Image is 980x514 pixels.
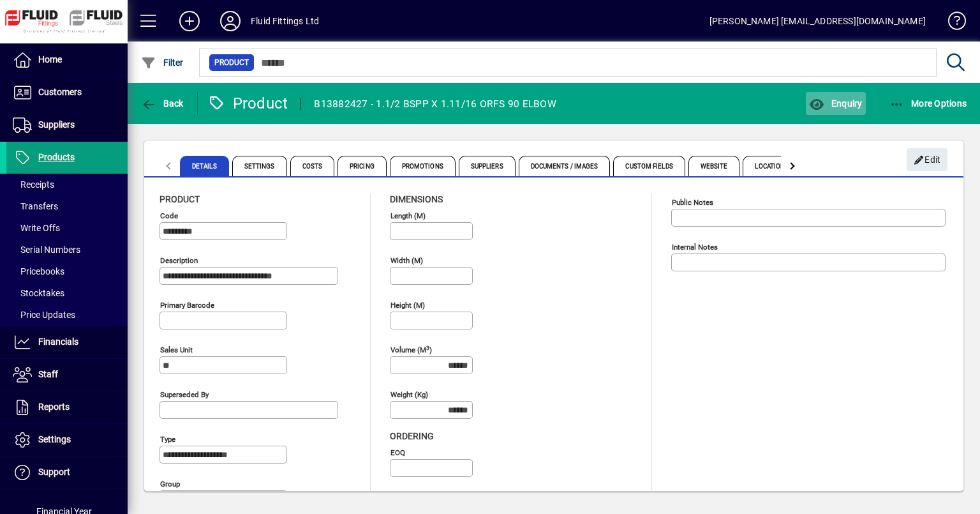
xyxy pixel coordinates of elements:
[519,156,611,176] span: Documents / Images
[390,194,443,204] span: Dimensions
[141,57,184,68] span: Filter
[38,467,70,477] span: Support
[338,156,387,176] span: Pricing
[6,304,128,326] a: Price Updates
[38,119,75,130] span: Suppliers
[907,148,947,171] button: Edit
[13,201,58,211] span: Transfers
[6,217,128,239] a: Write Offs
[613,156,685,176] span: Custom Fields
[743,156,801,176] span: Locations
[160,480,180,488] mat-label: Group
[6,174,128,195] a: Receipts
[38,152,75,162] span: Products
[141,98,184,109] span: Back
[251,11,319,31] div: Fluid Fittings Ltd
[806,92,865,115] button: Enquiry
[390,156,456,176] span: Promotions
[709,11,926,31] div: [PERSON_NAME] [EMAIL_ADDRESS][DOMAIN_NAME]
[38,336,78,347] span: Financials
[390,345,432,354] mat-label: Volume (m )
[13,266,64,276] span: Pricebooks
[672,243,718,252] mat-label: Internal Notes
[6,457,128,488] a: Support
[6,359,128,391] a: Staff
[160,390,209,399] mat-label: Superseded by
[128,92,198,115] app-page-header-button: Back
[13,310,75,320] span: Price Updates
[6,239,128,261] a: Serial Numbers
[38,434,71,444] span: Settings
[13,179,54,190] span: Receipts
[38,369,58,379] span: Staff
[939,3,964,44] a: Knowledge Base
[169,10,210,33] button: Add
[160,435,175,444] mat-label: Type
[426,344,429,351] sup: 3
[6,326,128,358] a: Financials
[38,54,62,64] span: Home
[232,156,287,176] span: Settings
[160,211,178,220] mat-label: Code
[809,98,862,109] span: Enquiry
[390,256,423,265] mat-label: Width (m)
[672,198,713,207] mat-label: Public Notes
[160,194,200,204] span: Product
[138,92,187,115] button: Back
[889,98,967,109] span: More Options
[13,288,64,298] span: Stocktakes
[13,223,60,233] span: Write Offs
[886,92,970,115] button: More Options
[390,448,405,457] mat-label: EOQ
[390,211,426,220] mat-label: Length (m)
[6,391,128,423] a: Reports
[390,390,428,399] mat-label: Weight (Kg)
[459,156,516,176] span: Suppliers
[6,282,128,304] a: Stocktakes
[138,51,187,74] button: Filter
[6,77,128,109] a: Customers
[180,156,229,176] span: Details
[160,345,193,354] mat-label: Sales unit
[13,245,80,255] span: Serial Numbers
[390,301,425,310] mat-label: Height (m)
[6,261,128,282] a: Pricebooks
[210,10,251,33] button: Profile
[160,301,214,310] mat-label: Primary barcode
[6,195,128,217] a: Transfers
[314,94,556,114] div: B13882427 - 1.1/2 BSPP X 1.11/16 ORFS 90 ELBOW
[38,402,70,412] span: Reports
[6,44,128,76] a: Home
[688,156,740,176] span: Website
[160,256,198,265] mat-label: Description
[207,93,288,114] div: Product
[38,87,82,97] span: Customers
[6,424,128,456] a: Settings
[6,109,128,141] a: Suppliers
[914,149,941,170] span: Edit
[390,431,434,441] span: Ordering
[290,156,335,176] span: Costs
[214,56,249,69] span: Product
